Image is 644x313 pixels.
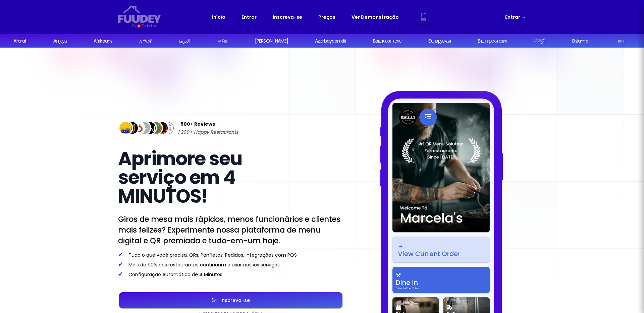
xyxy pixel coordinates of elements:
[373,38,401,45] div: Башҡорт теле
[154,121,169,136] img: Review Img
[212,13,225,21] a: Início
[118,121,133,136] img: Review Img
[118,214,343,246] p: Giros de mesa mais rápidos, menos funcionários e clientes mais felizes? Experimente nossa platafo...
[428,38,451,45] div: Беларуская
[572,38,588,45] div: Bislama
[217,298,250,303] div: Inscreva-se
[53,38,67,45] div: Аҧсуа
[505,13,526,21] a: Entrar
[148,121,163,136] img: Review Img
[118,250,123,259] span: ✓
[178,128,238,136] span: 1,200+ Happy Restaurants
[142,121,157,136] img: Review Img
[142,23,157,29] div: Orderlina
[118,251,343,258] p: Tudo o que você precisa, QRs, Panfletos, Pedidos, Integrações com POS
[255,38,288,45] div: [PERSON_NAME]
[521,14,526,20] span: →
[118,270,123,278] span: ✓
[139,38,152,45] div: አማርኛ
[94,38,112,45] div: Afrikaans
[118,145,242,209] span: Aprimore seu serviço em 4 MINUTOS!
[180,120,215,128] span: 900+ Reviews
[478,38,507,45] div: Български език
[118,5,161,23] svg: {/* Added fill="currentColor" here */} {/* This rectangle defines the background. Its explicit fi...
[315,38,346,45] div: Azərbaycan dili
[352,13,399,21] a: Ver Demonstração
[118,271,343,278] p: Configuração Automática de 4 Minutos
[119,292,342,308] button: Inscreva-se
[318,13,335,21] a: Preços
[130,121,145,136] img: Review Img
[241,13,257,21] a: Entrar
[13,38,26,45] div: Afaraf
[132,23,136,29] div: By
[617,38,624,45] div: বাংলা
[401,138,481,163] img: Laurel
[118,260,123,268] span: ✓
[534,38,545,45] div: भोजपुरी
[178,38,190,45] div: العربية
[136,121,151,136] img: Review Img
[273,13,302,21] a: Inscreva-se
[124,121,139,136] img: Review Img
[118,261,343,268] p: Mais de 90% dos restaurantes continuam a usar nossos serviços
[217,38,227,45] div: অসমীয়া
[160,121,175,136] img: Review Img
